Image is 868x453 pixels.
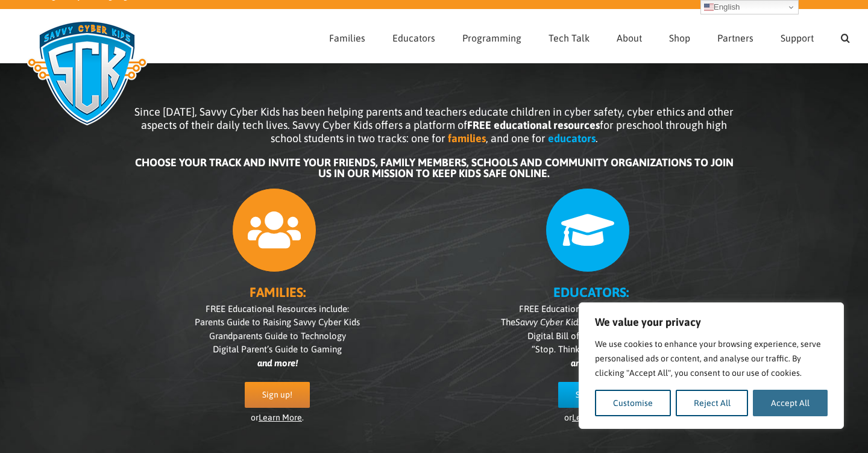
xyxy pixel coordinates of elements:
[781,33,814,43] span: Support
[206,304,349,314] span: FREE Educational Resources include:
[595,337,828,380] p: We use cookies to enhance your browsing experience, serve personalised ads or content, and analys...
[576,390,606,400] span: Sign up!
[209,331,346,341] span: Grandparents Guide to Technology
[549,33,590,43] span: Tech Talk
[532,344,650,354] span: “Stop. Think. Connect.” Poster
[392,33,435,43] span: Educators
[527,331,655,341] span: Digital Bill of Rights Lesson Plan
[549,10,590,63] a: Tech Talk
[548,132,596,145] b: educators
[257,358,298,368] i: and more!
[262,390,292,400] span: Sign up!
[467,119,600,131] b: FREE educational resources
[558,382,623,408] a: Sign up!
[329,33,365,43] span: Families
[18,13,156,133] img: Savvy Cyber Kids Logo
[595,390,671,416] button: Customise
[617,33,642,43] span: About
[259,413,302,422] a: Learn More
[553,284,629,300] b: EDUCATORS:
[245,382,310,408] a: Sign up!
[669,33,690,43] span: Shop
[781,10,814,63] a: Support
[251,413,304,422] span: or .
[195,317,360,327] span: Parents Guide to Raising Savvy Cyber Kids
[448,132,486,145] b: families
[135,156,734,180] b: CHOOSE YOUR TRACK AND INVITE YOUR FRIENDS, FAMILY MEMBERS, SCHOOLS AND COMMUNITY ORGANIZATIONS TO...
[134,105,734,145] span: Since [DATE], Savvy Cyber Kids has been helping parents and teachers educate children in cyber sa...
[462,10,521,63] a: Programming
[572,413,615,422] a: Learn More
[753,390,828,416] button: Accept All
[564,413,617,422] span: or .
[519,304,662,314] span: FREE Educational Resources include:
[717,10,753,63] a: Partners
[250,284,306,300] b: FAMILIES:
[329,10,850,63] nav: Main Menu
[571,358,611,368] i: and more!
[515,317,619,327] i: Savvy Cyber Kids at Home
[617,10,642,63] a: About
[392,10,435,63] a: Educators
[501,317,681,327] span: The Teacher’s Packs
[676,390,749,416] button: Reject All
[704,2,714,12] img: en
[596,132,598,145] span: .
[486,132,546,145] span: , and one for
[213,344,342,354] span: Digital Parent’s Guide to Gaming
[669,10,690,63] a: Shop
[595,315,828,330] p: We value your privacy
[329,10,365,63] a: Families
[462,33,521,43] span: Programming
[841,10,850,63] a: Search
[717,33,753,43] span: Partners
